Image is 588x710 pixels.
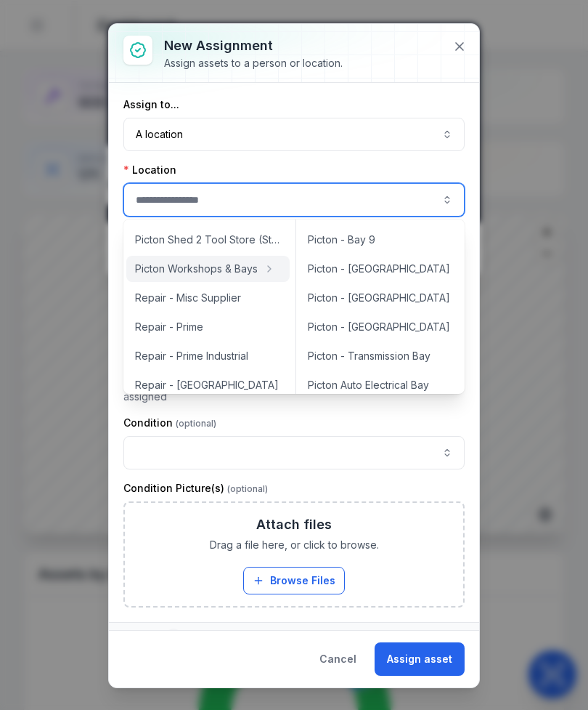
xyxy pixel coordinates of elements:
button: Browse Files [243,567,345,594]
button: A location [123,118,465,151]
span: Repair - Prime Industrial [135,349,248,363]
span: Picton - [GEOGRAPHIC_DATA] [308,320,450,334]
span: Repair - [GEOGRAPHIC_DATA] [135,378,279,392]
span: Picton Shed 2 Tool Store (Storage) [135,233,281,247]
div: Assign assets to a person or location. [164,56,343,70]
span: Picton - Transmission Bay [308,349,430,363]
span: Drag a file here, or click to browse. [210,538,379,552]
span: Picton - [GEOGRAPHIC_DATA] [308,262,450,276]
label: Condition Picture(s) [123,481,268,496]
span: Assets [123,629,182,646]
button: Assets2 [109,623,479,652]
span: Picton - Bay 9 [308,233,375,247]
button: Assign asset [375,642,465,676]
span: Picton Auto Electrical Bay [308,378,429,392]
label: Condition [123,416,216,430]
span: Picton Workshops & Bays [135,262,258,276]
span: Repair - Misc Supplier [135,291,241,305]
span: Picton - [GEOGRAPHIC_DATA] [308,291,450,305]
label: Location [123,163,176,177]
button: Cancel [307,642,369,676]
label: Assign to... [123,97,179,112]
div: 2 [165,629,182,646]
span: Repair - Prime [135,320,203,334]
h3: Attach files [256,515,332,535]
h3: New assignment [164,36,343,56]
